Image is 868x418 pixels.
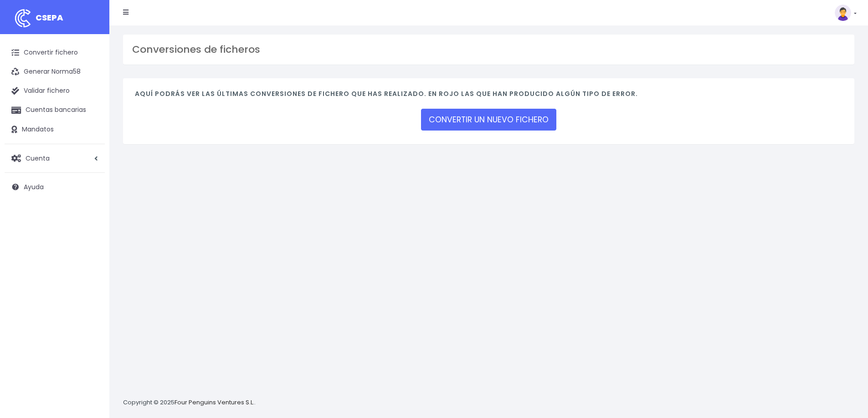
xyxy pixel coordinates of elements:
[5,43,105,62] a: Convertir fichero
[11,7,34,30] img: logo
[175,398,254,407] a: Four Penguins Ventures S.L.
[5,149,105,168] a: Cuenta
[5,81,105,101] a: Validar fichero
[5,62,105,81] a: Generar Norma58
[36,12,63,23] span: CSEPA
[5,120,105,139] a: Mandatos
[123,398,256,408] p: Copyright © 2025 .
[135,90,842,102] h4: Aquí podrás ver las últimas conversiones de fichero que has realizado. En rojo las que han produc...
[835,5,851,21] img: profile
[26,153,50,162] span: Cuenta
[421,109,556,131] a: CONVERTIR UN NUEVO FICHERO
[132,44,845,55] h3: Conversiones de ficheros
[24,182,44,191] span: Ayuda
[5,177,105,196] a: Ayuda
[5,101,105,120] a: Cuentas bancarias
